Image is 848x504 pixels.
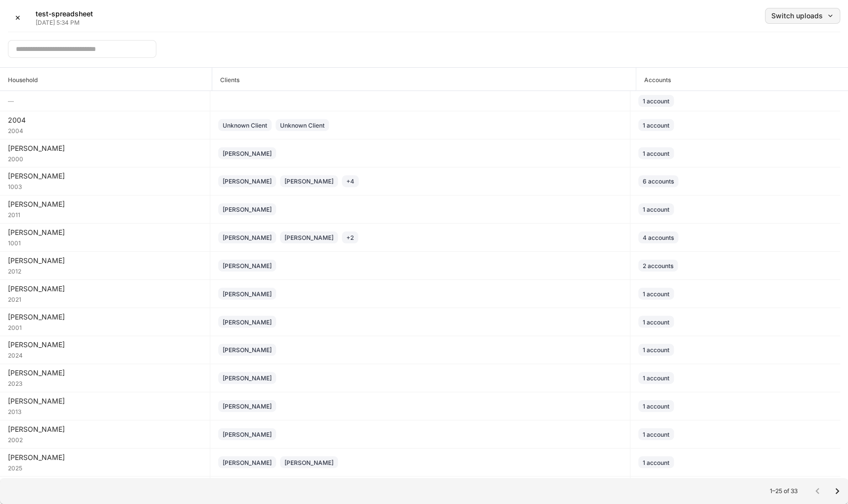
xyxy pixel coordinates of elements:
p: 1–25 of 33 [770,487,798,495]
div: [PERSON_NAME] [8,424,202,434]
div: 1 account [643,429,669,439]
div: [PERSON_NAME] [8,453,202,462]
div: 1 account [643,289,669,298]
button: Switch uploads [765,8,840,24]
div: [PERSON_NAME] [8,143,202,153]
div: 1 account [643,373,669,383]
h6: — [8,96,202,106]
div: [PERSON_NAME] [223,261,272,270]
div: [PERSON_NAME] [8,284,202,294]
div: [PERSON_NAME] [284,177,333,186]
h6: Accounts [636,75,671,85]
button: Go to next page [827,481,847,501]
div: 2023 [8,378,202,388]
h6: Clients [212,75,239,85]
h5: test-spreadsheet [36,9,93,19]
div: [PERSON_NAME] [8,368,202,378]
div: [PERSON_NAME] [223,429,272,439]
div: [PERSON_NAME] [223,233,272,242]
div: [PERSON_NAME] [284,458,333,467]
div: [PERSON_NAME] [223,289,272,298]
div: Unknown Client [223,120,267,130]
div: [PERSON_NAME] [223,205,272,214]
div: [PERSON_NAME] [8,172,202,182]
p: [DATE] 5:34 PM [36,19,93,27]
div: 4 accounts [643,233,674,242]
div: 2004 [8,115,202,125]
div: 2013 [8,406,202,416]
div: [PERSON_NAME] [223,373,272,383]
div: 2001 [8,322,202,332]
div: 1 account [643,205,669,214]
div: 2004 [8,125,202,135]
div: 2025 [8,462,202,472]
div: 2021 [8,294,202,304]
div: [PERSON_NAME] [223,458,272,467]
span: Clients [212,68,636,91]
div: 2 accounts [643,261,673,270]
div: [PERSON_NAME] [223,401,272,411]
div: 2000 [8,153,202,163]
div: 2012 [8,266,202,275]
div: + 4 [346,177,354,186]
div: 1003 [8,182,202,191]
div: [PERSON_NAME] [8,256,202,266]
div: 1 account [643,401,669,411]
div: 6 accounts [643,177,674,186]
div: 1 account [643,317,669,326]
div: [PERSON_NAME] [223,148,272,158]
button: ✕ [8,8,28,28]
div: 1001 [8,237,202,247]
div: [PERSON_NAME] [223,177,272,186]
div: [PERSON_NAME] [223,345,272,355]
div: 2024 [8,350,202,360]
div: 1 account [643,148,669,158]
div: ✕ [15,14,21,21]
div: + 2 [346,233,354,242]
div: [PERSON_NAME] [8,228,202,237]
div: 1 account [643,345,669,355]
div: 1 account [643,96,669,106]
div: [PERSON_NAME] [284,233,333,242]
div: [PERSON_NAME] [8,396,202,406]
div: Switch uploads [771,12,834,19]
div: 1 account [643,458,669,467]
div: [PERSON_NAME] [8,199,202,209]
div: [PERSON_NAME] [223,317,272,326]
div: Unknown Client [280,120,325,130]
div: 1 account [643,120,669,130]
div: 2002 [8,434,202,444]
div: 2011 [8,209,202,219]
div: [PERSON_NAME] [8,312,202,322]
div: [PERSON_NAME] [8,340,202,350]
